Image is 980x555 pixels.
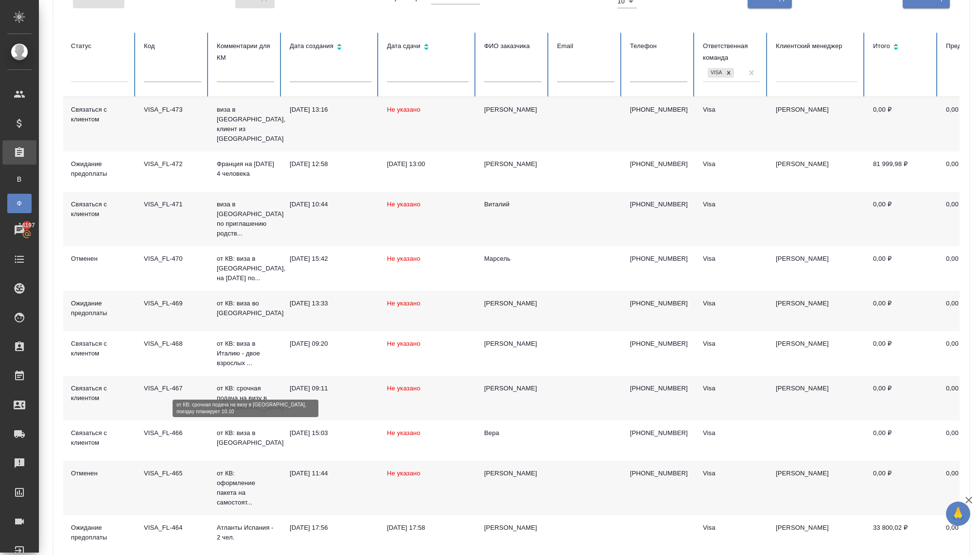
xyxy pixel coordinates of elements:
[950,504,966,524] span: 🙏
[484,159,542,169] div: [PERSON_NAME]
[703,339,760,349] div: Visa
[290,469,371,478] div: [DATE] 11:44
[865,97,938,151] td: 0,00 ₽
[217,200,274,238] p: виза в [GEOGRAPHIC_DATA] по приглашению родств...
[387,385,420,392] span: Не указано
[144,105,201,115] div: VISA_FL-473
[290,428,371,438] div: [DATE] 15:03
[217,159,274,179] p: Франция на [DATE] 4 человека
[217,523,274,542] p: Атланты Испания - 2 чел.
[387,523,469,533] div: [DATE] 17:58
[217,384,274,413] p: от КВ: срочная подача на визу в [GEOGRAPHIC_DATA]...
[7,169,32,189] a: В
[484,299,542,308] div: [PERSON_NAME]
[7,194,32,213] a: Ф
[71,40,128,52] div: Статус
[71,159,128,179] div: Ожидание предоплаты
[484,339,542,349] div: [PERSON_NAME]
[768,291,865,331] td: [PERSON_NAME]
[703,469,760,478] div: Visa
[217,40,274,64] div: Комментарии для КМ
[387,470,420,477] span: Не указано
[12,199,27,208] span: Ф
[630,469,687,478] p: [PHONE_NUMBER]
[290,40,371,54] div: Сортировка
[2,218,36,242] a: 14197
[484,254,542,264] div: Марсель
[708,68,723,78] div: Visa
[290,384,371,393] div: [DATE] 09:11
[703,523,760,533] div: Visa
[290,159,371,169] div: [DATE] 12:58
[387,159,469,169] div: [DATE] 13:00
[630,428,687,438] p: [PHONE_NUMBER]
[144,299,201,308] div: VISA_FL-469
[71,384,128,403] div: Связаться с клиентом
[217,299,274,318] p: от КВ: виза во [GEOGRAPHIC_DATA]
[630,384,687,393] p: [PHONE_NUMBER]
[630,40,687,52] div: Телефон
[290,523,371,533] div: [DATE] 17:56
[776,40,857,52] div: Клиентский менеджер
[768,331,865,376] td: [PERSON_NAME]
[217,254,274,283] p: от КВ: виза в [GEOGRAPHIC_DATA], на [DATE] по...
[865,192,938,246] td: 0,00 ₽
[217,469,274,507] p: от КВ: оформление пакета на самостоят...
[290,339,371,349] div: [DATE] 09:20
[873,40,930,54] div: Сортировка
[144,40,201,52] div: Код
[865,420,938,461] td: 0,00 ₽
[71,105,128,124] div: Связаться с клиентом
[71,200,128,219] div: Связаться с клиентом
[144,339,201,349] div: VISA_FL-468
[144,469,201,478] div: VISA_FL-465
[387,255,420,262] span: Не указано
[71,428,128,448] div: Связаться с клиентом
[387,300,420,307] span: Не указано
[865,331,938,376] td: 0,00 ₽
[290,105,371,115] div: [DATE] 13:16
[630,299,687,308] p: [PHONE_NUMBER]
[630,200,687,209] p: [PHONE_NUMBER]
[484,384,542,393] div: [PERSON_NAME]
[387,106,420,113] span: Не указано
[387,429,420,437] span: Не указано
[484,428,542,438] div: Вера
[484,469,542,478] div: [PERSON_NAME]
[630,159,687,169] p: [PHONE_NUMBER]
[144,200,201,209] div: VISA_FL-471
[217,339,274,368] p: от КВ: виза в Италию - двое взрослых ...
[71,299,128,318] div: Ожидание предоплаты
[387,40,469,54] div: Сортировка
[13,220,41,230] span: 14197
[71,469,128,478] div: Отменен
[484,200,542,209] div: Виталий
[290,200,371,209] div: [DATE] 10:44
[865,461,938,515] td: 0,00 ₽
[703,200,760,209] div: Visa
[144,428,201,438] div: VISA_FL-466
[865,291,938,331] td: 0,00 ₽
[484,40,542,52] div: ФИО заказчика
[703,159,760,169] div: Visa
[484,105,542,115] div: [PERSON_NAME]
[144,254,201,264] div: VISA_FL-470
[144,159,201,169] div: VISA_FL-472
[946,502,970,526] button: 🙏
[703,40,760,64] div: Ответственная команда
[144,523,201,533] div: VISA_FL-464
[703,299,760,308] div: Visa
[557,40,614,52] div: Email
[630,339,687,349] p: [PHONE_NUMBER]
[484,523,542,533] div: [PERSON_NAME]
[703,384,760,393] div: Visa
[290,254,371,264] div: [DATE] 15:42
[768,97,865,151] td: [PERSON_NAME]
[865,246,938,291] td: 0,00 ₽
[144,384,201,393] div: VISA_FL-467
[290,299,371,308] div: [DATE] 13:33
[703,254,760,264] div: Visa
[217,428,274,448] p: от КВ: виза в [GEOGRAPHIC_DATA]
[768,461,865,515] td: [PERSON_NAME]
[768,246,865,291] td: [PERSON_NAME]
